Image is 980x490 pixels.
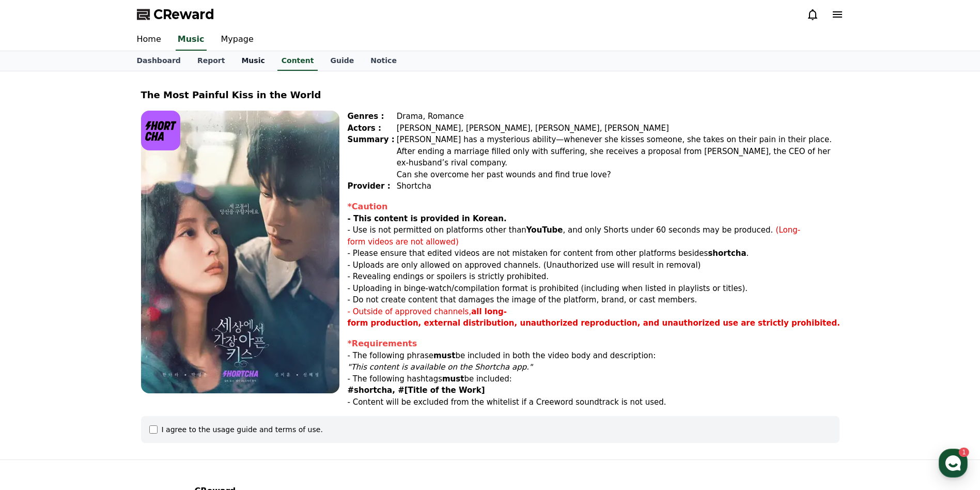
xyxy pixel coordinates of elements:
[137,6,214,23] a: CReward
[348,122,395,134] div: Actors :
[348,134,395,180] div: Summary :
[348,283,840,295] p: - Uploading in binge-watch/compilation format is prohibited (including when listed in playlists o...
[397,111,840,122] div: Drama, Romance
[277,51,318,71] a: Content
[213,29,262,51] a: Mypage
[26,343,44,351] span: Home
[153,343,178,351] span: Settings
[397,134,840,146] div: [PERSON_NAME] has a mysterious ability—whenever she kisses someone, she takes on their pain in th...
[322,51,362,71] a: Guide
[129,51,189,71] a: Dashboard
[141,88,839,102] div: The Most Painful Kiss in the World
[348,201,840,213] div: *Caution
[141,111,181,150] img: logo
[397,146,840,169] div: After ending a marriage filled only with suffering, she receives a proposal from [PERSON_NAME], t...
[526,225,563,235] strong: YouTube
[348,248,840,259] p: - Please ensure that edited videos are not mistaken for content from other platforms besides .
[189,51,234,71] a: Report
[233,51,273,71] a: Music
[3,328,68,354] a: Home
[348,307,472,316] span: - Outside of approved channels,
[348,214,507,223] strong: - This content is provided in Korean.
[141,111,339,393] img: video
[348,396,840,408] p: - Content will be excluded from the whitelist if a Creeword soundtrack is not used.
[348,225,801,247] span: (Long-form videos are not allowed)
[708,249,746,258] strong: shortcha
[397,122,840,134] div: [PERSON_NAME], [PERSON_NAME], [PERSON_NAME], [PERSON_NAME]
[348,386,485,395] strong: #shortcha, #[Title of the Work]
[397,180,840,192] div: Shortcha
[348,294,840,306] p: - Do not create content that damages the image of the platform, brand, or cast members.
[176,29,207,51] a: Music
[397,169,840,181] div: Can she overcome her past wounds and find true love?
[442,374,464,384] strong: must
[362,51,405,71] a: Notice
[86,344,116,352] span: Messages
[348,350,840,362] p: - The following phrase be included in both the video body and description:
[162,424,323,435] div: I agree to the usage guide and terms of use.
[348,362,533,372] em: "This content is available on the Shortcha app."
[348,271,840,283] p: - Revealing endings or spoilers is strictly prohibited.
[348,338,840,350] div: *Requirements
[105,327,108,335] span: 1
[133,328,198,354] a: Settings
[153,6,214,23] span: CReward
[68,328,133,354] a: 1Messages
[348,180,395,192] div: Provider :
[348,111,395,122] div: Genres :
[129,29,169,51] a: Home
[348,259,840,271] p: - Uploads are only allowed on approved channels. (Unauthorized use will result in removal)
[433,351,455,360] strong: must
[348,224,840,248] p: - Use is not permitted on platforms other than , and only Shorts under 60 seconds may be produced.
[348,373,840,385] p: - The following hashtags be included:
